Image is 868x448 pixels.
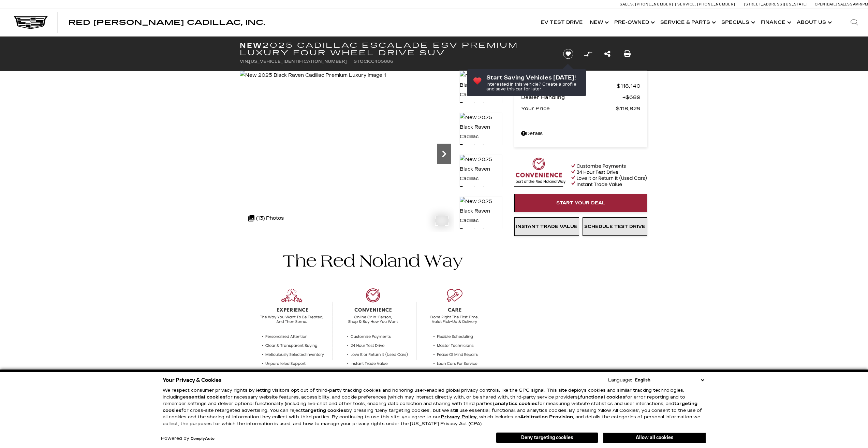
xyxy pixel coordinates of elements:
[603,433,706,443] button: Allow all cookies
[516,224,577,229] span: Instant Trade Value
[616,104,641,113] span: $118,829
[556,200,605,206] span: Start Your Deal
[161,436,215,441] div: Powered by
[622,92,641,102] span: $689
[561,48,576,59] button: Save vehicle
[624,49,631,59] a: Print this New 2025 Cadillac Escalade ESV Premium Luxury Four Wheel Drive SUV
[240,42,552,57] h1: 2025 Cadillac Escalade ESV Premium Luxury Four Wheel Drive SUV
[584,224,645,229] span: Schedule Test Drive
[495,401,538,406] strong: analytics cookies
[371,59,393,64] span: C405886
[583,217,647,236] a: Schedule Test Drive
[14,16,48,29] img: Cadillac Dark Logo with Cadillac White Text
[583,49,593,59] button: Compare Vehicle
[677,2,696,6] span: Service:
[441,414,477,420] a: Privacy Policy
[521,81,641,91] a: MSRP $118,140
[68,18,265,27] span: Red [PERSON_NAME] Cadillac, Inc.
[697,2,735,6] span: [PHONE_NUMBER]
[303,408,346,413] strong: targeting cookies
[815,2,837,6] span: Open [DATE]
[249,59,347,64] span: [US_VEHICLE_IDENTIFICATION_NUMBER]
[521,81,617,91] span: MSRP
[617,81,641,91] span: $118,140
[521,104,641,113] a: Your Price $118,829
[514,194,647,212] a: Start Your Deal
[163,375,222,385] span: Your Privacy & Cookies
[521,104,616,113] span: Your Price
[68,19,265,26] a: Red [PERSON_NAME] Cadillac, Inc.
[183,394,225,400] strong: essential cookies
[580,394,625,400] strong: functional cookies
[718,9,757,36] a: Specials
[459,113,502,161] img: New 2025 Black Raven Cadillac Premium Luxury image 2
[620,2,634,6] span: Sales:
[191,437,215,441] a: ComplyAuto
[744,2,808,6] a: [STREET_ADDRESS][US_STATE]
[245,210,287,227] div: (13) Photos
[675,2,737,6] a: Service: [PHONE_NUMBER]
[514,217,579,236] a: Instant Trade Value
[240,41,262,49] strong: New
[620,2,675,6] a: Sales: [PHONE_NUMBER]
[611,9,657,36] a: Pre-Owned
[604,49,610,59] a: Share this New 2025 Cadillac Escalade ESV Premium Luxury Four Wheel Drive SUV
[459,71,502,119] img: New 2025 Black Raven Cadillac Premium Luxury image 1
[459,197,502,245] img: New 2025 Black Raven Cadillac Premium Luxury image 4
[793,9,834,36] a: About Us
[521,92,641,102] a: Dealer Handling $689
[521,92,622,102] span: Dealer Handling
[635,2,673,6] span: [PHONE_NUMBER]
[354,59,371,64] span: Stock:
[838,2,850,6] span: Sales:
[459,155,502,203] img: New 2025 Black Raven Cadillac Premium Luxury image 3
[520,414,573,420] strong: Arbitration Provision
[757,9,793,36] a: Finance
[521,129,641,139] a: Details
[514,239,647,347] iframe: YouTube video player
[437,144,451,164] div: Next
[163,401,697,413] strong: targeting cookies
[657,9,718,36] a: Service & Parts
[850,2,868,6] span: 9 AM-6 PM
[240,71,386,80] img: New 2025 Black Raven Cadillac Premium Luxury image 1
[608,378,632,382] div: Language:
[586,9,611,36] a: New
[163,387,706,427] p: We respect consumer privacy rights by letting visitors opt out of third-party tracking cookies an...
[633,377,706,384] select: Language Select
[240,59,249,64] span: VIN:
[496,432,598,443] button: Deny targeting cookies
[537,9,586,36] a: EV Test Drive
